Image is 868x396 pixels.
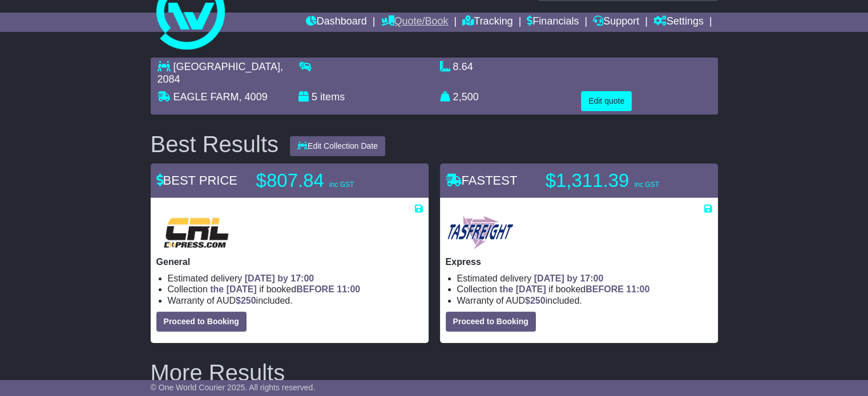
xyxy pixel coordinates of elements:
[168,295,423,306] li: Warranty of AUD included.
[245,273,314,283] span: [DATE] by 17:00
[446,256,712,267] p: Express
[457,273,712,284] li: Estimated delivery
[653,13,704,32] a: Settings
[168,273,423,284] li: Estimated delivery
[158,61,283,85] span: , 2084
[593,13,639,32] a: Support
[337,284,360,294] span: 11:00
[329,181,354,189] span: inc GST
[173,91,239,103] span: EAGLE FARM
[236,296,256,305] span: $
[446,312,536,332] button: Proceed to Booking
[453,91,479,103] span: 2,500
[151,383,316,392] span: © One World Courier 2025. All rights reserved.
[320,91,345,103] span: items
[156,312,247,332] button: Proceed to Booking
[145,132,285,157] div: Best Results
[546,169,688,192] p: $1,311.39
[241,296,256,305] span: 250
[173,61,280,72] span: [GEOGRAPHIC_DATA]
[527,13,579,32] a: Financials
[457,295,712,306] li: Warranty of AUD included.
[534,273,604,283] span: [DATE] by 17:00
[290,136,385,156] button: Edit Collection Date
[626,284,649,294] span: 11:00
[312,91,317,103] span: 5
[446,214,515,251] img: Tasfreight: Express
[634,181,659,189] span: inc GST
[156,214,236,251] img: CRL: General
[453,61,473,72] span: 8.64
[168,284,423,295] li: Collection
[530,296,546,305] span: 250
[462,13,512,32] a: Tracking
[256,169,399,192] p: $807.84
[457,284,712,295] li: Collection
[581,91,632,111] button: Edit quote
[446,173,518,187] span: FASTEST
[151,360,718,385] h2: More Results
[239,91,268,103] span: , 4009
[210,284,360,294] span: if booked
[156,173,237,187] span: BEST PRICE
[499,284,649,294] span: if booked
[499,284,546,294] span: the [DATE]
[156,256,423,267] p: General
[381,13,448,32] a: Quote/Book
[306,13,367,32] a: Dashboard
[210,284,256,294] span: the [DATE]
[296,284,334,294] span: BEFORE
[586,284,624,294] span: BEFORE
[525,296,546,305] span: $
